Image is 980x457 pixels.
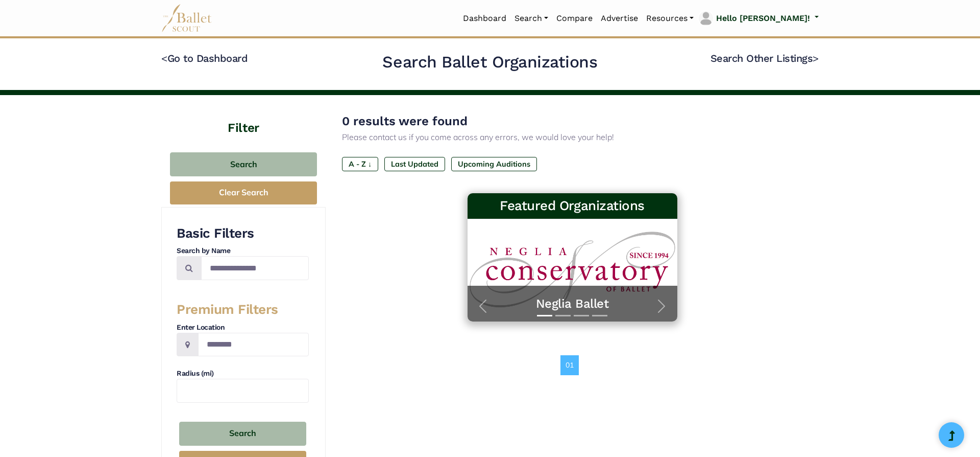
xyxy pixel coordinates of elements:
h3: Premium Filters [177,301,309,318]
button: Slide 2 [555,310,571,322]
a: Compare [552,8,597,29]
code: < [161,52,167,64]
h3: Basic Filters [177,225,309,242]
a: Dashboard [459,8,510,29]
a: Search Other Listings> [710,52,819,64]
a: 01 [560,355,579,375]
button: Slide 3 [574,310,589,322]
a: profile picture Hello [PERSON_NAME]! [698,10,819,27]
a: <Go to Dashboard [161,52,248,64]
input: Location [198,333,309,357]
label: Last Updated [384,157,445,171]
button: Clear Search [170,181,317,204]
input: Search by names... [201,256,309,280]
button: Slide 1 [537,310,552,322]
button: Search [170,152,317,176]
a: Neglia Ballet [478,296,667,312]
h4: Filter [161,95,326,137]
a: Advertise [597,8,642,29]
h4: Radius (mi) [177,369,309,379]
a: Resources [642,8,698,29]
button: Slide 4 [592,310,607,322]
label: Upcoming Auditions [451,157,537,171]
h4: Search by Name [177,246,309,256]
label: A - Z ↓ [342,157,378,171]
code: > [813,52,819,64]
p: Please contact us if you come across any errors, we would love your help! [342,131,802,144]
img: profile picture [699,11,713,26]
h4: Enter Location [177,323,309,333]
button: Search [179,422,306,446]
h2: Search Ballet Organizations [382,52,597,73]
h3: Featured Organizations [476,197,669,215]
a: Search [510,8,552,29]
p: Hello [PERSON_NAME]! [716,12,810,25]
span: 0 results were found [342,114,468,128]
nav: Page navigation example [560,355,584,375]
